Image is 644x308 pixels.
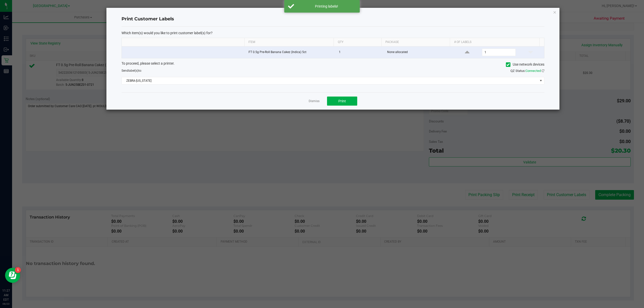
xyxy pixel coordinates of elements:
iframe: Resource center unread badge [15,267,21,273]
td: 1 [336,47,384,58]
th: Qty [334,38,381,47]
td: FT 0.5g Pre-Roll Banana Cakez (Indica) 5ct [246,47,336,58]
span: ZEBRA-[US_STATE] [122,77,538,84]
button: Print [327,97,357,106]
span: QZ Status: [510,69,544,73]
span: Send to: [122,69,142,72]
iframe: Resource center [5,268,20,283]
a: Dismiss [309,99,319,103]
h4: Print Customer Labels [122,16,544,22]
label: Use network devices [506,62,544,67]
span: Print [338,99,346,103]
div: Printing labels! [297,4,356,9]
p: Which item(s) would you like to print customer label(s) for? [122,31,544,35]
th: # of labels [450,38,539,47]
div: To proceed, please select a printer. [118,61,548,68]
th: Package [381,38,450,47]
th: Item [244,38,334,47]
span: label(s) [128,69,138,72]
td: None allocated [384,47,454,58]
span: Connected [526,69,541,73]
